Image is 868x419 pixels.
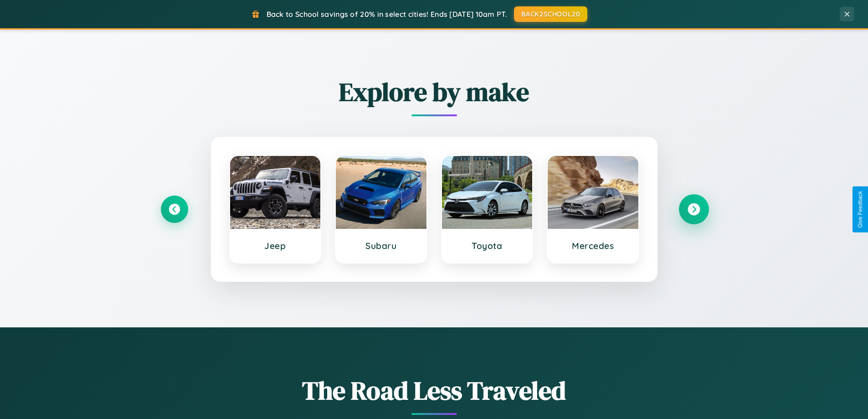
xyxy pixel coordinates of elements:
[857,191,863,228] div: Give Feedback
[161,74,708,109] h2: Explore by make
[557,240,629,251] h3: Mercedes
[161,373,708,408] h1: The Road Less Traveled
[451,240,524,251] h3: Toyota
[267,10,507,19] span: Back to School savings of 20% in select cities! Ends [DATE] 10am PT.
[345,240,417,251] h3: Subaru
[514,6,587,22] button: BACK2SCHOOL20
[239,240,312,251] h3: Jeep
